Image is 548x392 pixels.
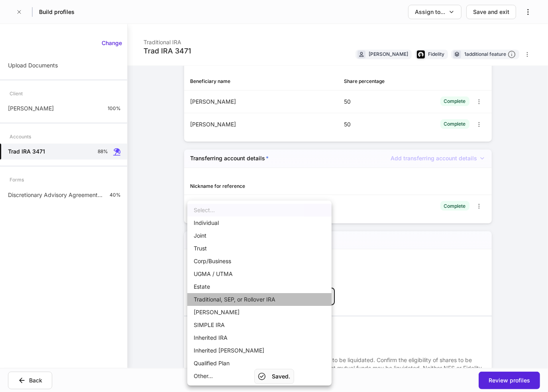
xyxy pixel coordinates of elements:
[187,331,332,344] li: Inherited IRA
[187,357,332,370] li: Qualified Plan
[187,217,332,229] li: Individual
[187,280,332,293] li: Estate
[187,255,332,268] li: Corp/Business
[187,370,332,382] li: Other...
[187,229,332,242] li: Joint
[187,306,332,319] li: [PERSON_NAME]
[187,268,332,280] li: UGMA / UTMA
[187,242,332,255] li: Trust
[187,319,332,331] li: SIMPLE IRA
[187,293,332,306] li: Traditional, SEP, or Rollover IRA
[272,372,291,380] h5: Saved.
[187,344,332,357] li: Inherited [PERSON_NAME]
